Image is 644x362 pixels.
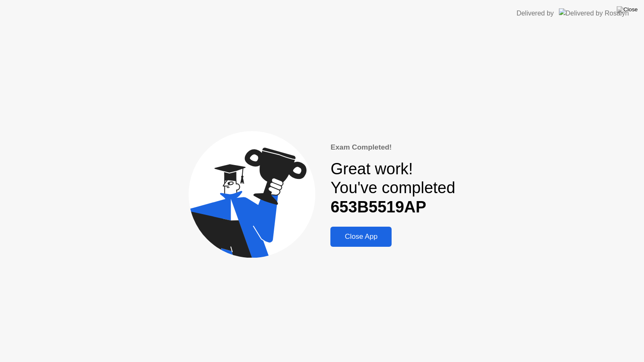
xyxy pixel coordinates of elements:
[330,198,426,216] b: 653B5519AP
[617,6,638,13] img: Close
[330,142,455,153] div: Exam Completed!
[559,8,629,18] img: Delivered by Rosalyn
[330,227,392,247] button: Close App
[330,160,455,217] div: Great work! You've completed
[517,8,554,18] div: Delivered by
[333,233,389,241] div: Close App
